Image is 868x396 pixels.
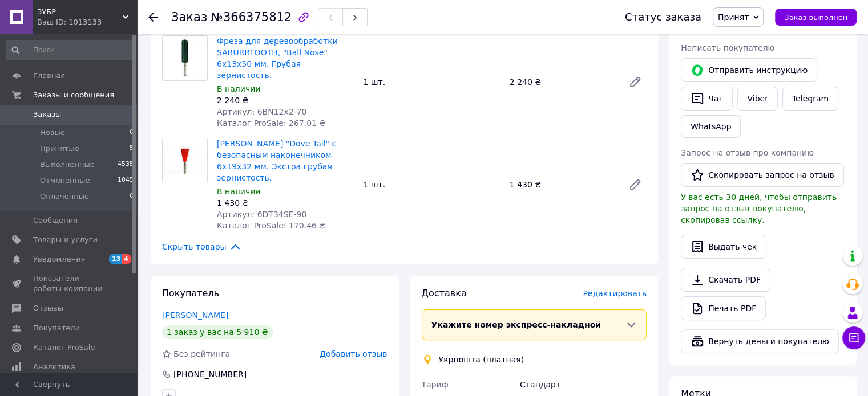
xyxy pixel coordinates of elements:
[681,43,774,52] span: Написать покупателю
[33,303,63,313] span: Отзывы
[217,139,336,182] a: [PERSON_NAME] "Dove Tail" с безопасным наконечником 6x19x32 мм. Экстра грубая зернистость.
[33,273,106,294] span: Показатели работы компании
[217,119,325,128] span: Каталог ProSale: 267.01 ₴
[163,146,207,175] img: Фреза SABURRTOOTH "Dove Tail" с безопасным наконечником 6x19x32 мм. Экстра грубая зернистость.
[681,58,817,82] button: Отправить инструкцию
[782,87,838,111] a: Telegram
[681,163,844,187] button: Скопировать запрос на отзыв
[681,235,766,259] button: Выдать чек
[130,191,134,202] span: 0
[37,17,137,27] div: Ваш ID: 1013133
[162,240,241,253] span: Скрыть товары
[118,175,134,186] span: 1045
[624,71,647,93] a: Редактировать
[624,173,647,196] a: Редактировать
[40,144,79,154] span: Принятые
[583,289,647,298] span: Редактировать
[162,311,228,320] a: [PERSON_NAME]
[40,160,95,170] span: Выполненные
[217,221,325,230] span: Каталог ProSale: 170.46 ₴
[681,329,839,353] button: Вернуть деньги покупателю
[784,13,847,22] span: Заказ выполнен
[217,95,354,106] div: 2 240 ₴
[148,11,158,23] div: Вернуться назад
[681,87,733,111] button: Чат
[163,36,207,79] img: Фреза для деревообработки SABURRTOOTH, "Ball Nose" 6x13x50 мм. Грубая зернистость.
[33,342,95,353] span: Каталог ProSale
[40,175,90,186] span: Отмененные
[33,235,98,245] span: Товары и услуги
[217,36,338,80] a: Фреза для деревообработки SABURRTOOTH, "Ball Nose" 6x13x50 мм. Грубая зернистость.
[681,193,837,224] span: У вас есть 30 дней, чтобы отправить запрос на отзыв покупателю, скопировав ссылку.
[217,84,260,93] span: В наличии
[842,326,865,349] button: Чат с покупателем
[211,10,292,24] span: №366375812
[422,288,467,299] span: Доставка
[171,10,207,24] span: Заказ
[436,354,527,365] div: Укрпошта (платная)
[681,115,741,138] a: WhatsApp
[33,362,75,372] span: Аналитика
[505,74,619,90] div: 2 240 ₴
[431,320,601,329] span: Укажите номер экспресс-накладной
[33,254,85,264] span: Уведомления
[422,380,449,389] span: Тариф
[33,90,114,100] span: Заказы и сообщения
[518,374,649,395] div: Стандарт
[37,7,123,17] span: ЗУБР
[33,215,78,226] span: Сообщения
[33,323,80,333] span: Покупатели
[33,109,61,120] span: Заказы
[217,107,306,116] span: Артикул: 6BN12x2-70
[122,254,131,264] span: 4
[358,177,504,193] div: 1 шт.
[775,9,857,26] button: Заказ выполнен
[130,144,134,154] span: 5
[109,254,122,264] span: 13
[625,11,701,23] div: Статус заказа
[130,128,134,138] span: 0
[40,191,89,202] span: Оплаченные
[505,177,619,193] div: 1 430 ₴
[681,296,766,320] a: Печать PDF
[217,210,306,219] span: Артикул: 6DT34SE-90
[681,148,814,157] span: Запрос на отзыв про компанию
[162,325,273,339] div: 1 заказ у вас на 5 910 ₴
[162,288,219,299] span: Покупатель
[718,13,749,22] span: Принят
[217,197,354,209] div: 1 430 ₴
[33,71,65,81] span: Главная
[217,187,260,196] span: В наличии
[118,160,134,170] span: 4535
[6,40,135,60] input: Поиск
[172,369,248,380] div: [PHONE_NUMBER]
[320,349,387,358] span: Добавить отзыв
[173,349,230,358] span: Без рейтинга
[681,268,770,292] a: Скачать PDF
[40,128,65,138] span: Новые
[358,74,504,90] div: 1 шт.
[737,87,777,111] a: Viber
